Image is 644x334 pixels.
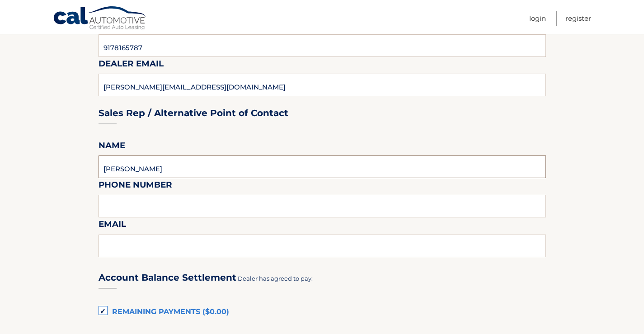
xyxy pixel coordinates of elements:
[53,6,148,32] a: Cal Automotive
[99,272,236,283] h3: Account Balance Settlement
[238,275,313,282] span: Dealer has agreed to pay:
[99,178,172,195] label: Phone Number
[99,57,164,74] label: Dealer Email
[99,217,126,234] label: Email
[99,139,125,155] label: Name
[565,11,591,26] a: Register
[529,11,546,26] a: Login
[99,303,546,321] label: Remaining Payments ($0.00)
[99,108,288,119] h3: Sales Rep / Alternative Point of Contact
